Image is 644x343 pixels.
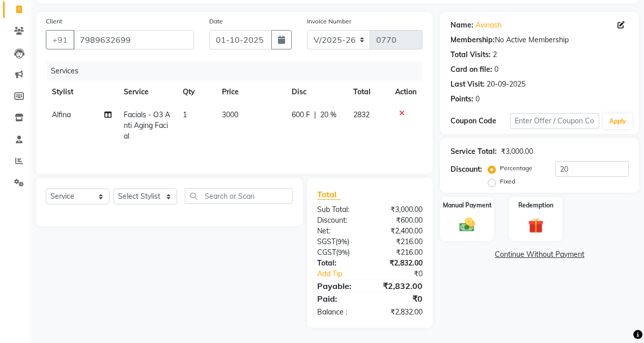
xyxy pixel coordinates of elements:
[443,201,492,210] label: Manual Payment
[451,79,485,90] div: Last Visit:
[451,35,629,45] div: No Active Membership
[183,110,187,119] span: 1
[47,62,430,81] div: Services
[310,293,370,305] div: Paid:
[475,20,501,31] a: Avinash
[310,269,380,279] a: Add Tip
[310,258,370,269] div: Total:
[338,238,347,246] span: 9%
[380,269,430,279] div: ₹0
[46,17,62,26] label: Client
[209,17,223,26] label: Date
[222,110,238,119] span: 3000
[317,189,341,200] span: Total
[46,30,74,49] button: +91
[73,30,194,49] input: Search by Name/Mobile/Email/Code
[500,164,533,173] label: Percentage
[370,247,430,258] div: ₹216.00
[451,116,510,126] div: Coupon Code
[286,81,347,103] th: Disc
[185,188,293,204] input: Search or Scan
[451,20,473,31] div: Name:
[493,49,497,60] div: 2
[370,258,430,269] div: ₹2,832.00
[389,81,423,103] th: Action
[338,248,348,256] span: 9%
[523,216,548,235] img: _gift.svg
[310,247,370,258] div: ( )
[317,248,336,257] span: CGST
[310,204,370,215] div: Sub Total:
[370,236,430,247] div: ₹216.00
[310,226,370,236] div: Net:
[370,307,430,318] div: ₹2,832.00
[310,215,370,226] div: Discount:
[320,110,337,120] span: 20 %
[353,110,370,119] span: 2832
[46,81,118,103] th: Stylist
[118,81,177,103] th: Service
[451,94,473,104] div: Points:
[603,114,632,129] button: Apply
[455,216,480,234] img: _cash.svg
[451,146,497,157] div: Service Total:
[494,64,498,75] div: 0
[500,177,515,186] label: Fixed
[451,49,491,60] div: Total Visits:
[370,293,430,305] div: ₹0
[177,81,216,103] th: Qty
[370,226,430,236] div: ₹2,400.00
[518,201,553,210] label: Redemption
[314,110,316,120] span: |
[370,204,430,215] div: ₹3,000.00
[451,64,492,75] div: Card on file:
[451,35,495,45] div: Membership:
[510,113,599,129] input: Enter Offer / Coupon Code
[310,307,370,318] div: Balance :
[451,164,482,175] div: Discount:
[216,81,286,103] th: Price
[307,17,351,26] label: Invoice Number
[370,215,430,226] div: ₹600.00
[52,110,71,119] span: Alfina
[310,236,370,247] div: ( )
[487,79,525,90] div: 20-09-2025
[310,280,370,292] div: Payable:
[370,280,430,292] div: ₹2,832.00
[347,81,389,103] th: Total
[442,249,637,260] a: Continue Without Payment
[501,146,533,157] div: ₹3,000.00
[317,237,335,246] span: SGST
[124,110,170,141] span: Facials - O3 Anti Aging Facial
[475,94,480,104] div: 0
[292,110,310,120] span: 600 F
